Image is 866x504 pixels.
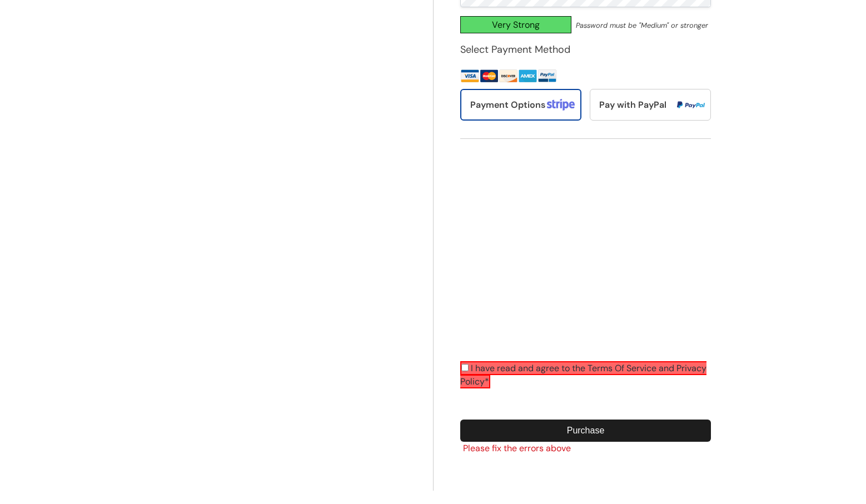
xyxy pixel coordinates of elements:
input: I have read and agree to the Terms Of Service and Privacy Policy* [461,364,469,371]
span: Very Strong [460,16,571,33]
legend: Select Payment Method [460,42,570,57]
img: Stripe [460,67,537,85]
span: Payment Options [470,99,545,111]
em: Password must be "Medium" or stronger [576,21,708,30]
span: Pay with PayPal [599,99,666,111]
iframe: Secure payment input frame [458,150,709,350]
img: PayPal Standard [537,67,557,85]
a: I have read and agree to the Terms Of Service and Privacy Policy [460,362,706,387]
span: Please fix the errors above [460,442,711,455]
input: Purchase [460,420,711,442]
